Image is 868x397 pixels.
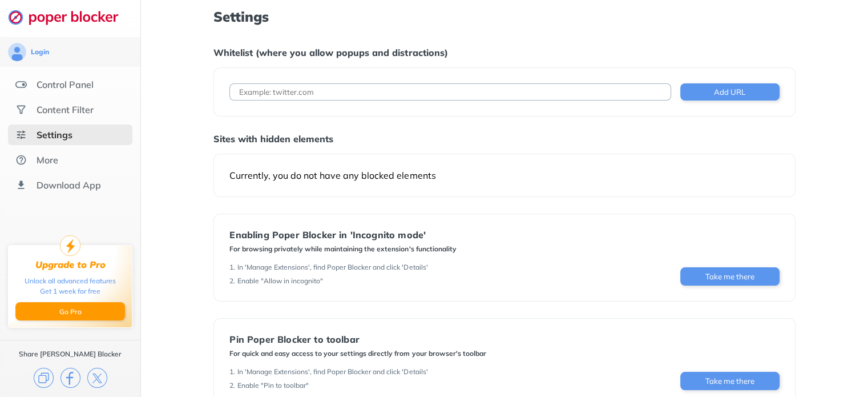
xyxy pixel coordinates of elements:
[15,302,125,320] button: Go Pro
[213,9,795,24] h1: Settings
[229,244,456,254] div: For browsing privately while maintaining the extension's functionality
[37,179,101,191] div: Download App
[40,286,100,296] div: Get 1 week for free
[19,350,122,359] div: Share [PERSON_NAME] Blocker
[229,381,235,390] div: 2 .
[229,230,456,240] div: Enabling Poper Blocker in 'Incognito mode'
[229,334,486,344] div: Pin Poper Blocker to toolbar
[37,104,94,115] div: Content Filter
[37,129,72,141] div: Settings
[8,43,26,61] img: avatar.svg
[680,83,780,101] button: Add URL
[15,179,27,191] img: download-app.svg
[60,368,80,388] img: facebook.svg
[15,154,27,166] img: about.svg
[229,349,486,358] div: For quick and easy access to your settings directly from your browser's toolbar
[229,170,779,181] div: Currently, you do not have any blocked elements
[87,368,107,388] img: x.svg
[35,259,106,270] div: Upgrade to Pro
[237,381,309,390] div: Enable "Pin to toolbar"
[34,368,54,388] img: copy.svg
[25,276,116,286] div: Unlock all advanced features
[8,9,131,25] img: logo-webpage.svg
[31,47,49,57] div: Login
[15,104,27,115] img: social.svg
[237,276,323,286] div: Enable "Allow in incognito"
[229,276,235,286] div: 2 .
[237,263,427,272] div: In 'Manage Extensions', find Poper Blocker and click 'Details'
[15,79,27,90] img: features.svg
[237,367,427,376] div: In 'Manage Extensions', find Poper Blocker and click 'Details'
[680,267,780,286] button: Take me there
[229,83,671,101] input: Example: twitter.com
[213,47,795,58] div: Whitelist (where you allow popups and distractions)
[213,133,795,145] div: Sites with hidden elements
[229,263,235,272] div: 1 .
[60,235,80,256] img: upgrade-to-pro.svg
[229,367,235,376] div: 1 .
[680,372,780,390] button: Take me there
[37,154,58,166] div: More
[15,129,27,141] img: settings-selected.svg
[37,79,94,90] div: Control Panel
